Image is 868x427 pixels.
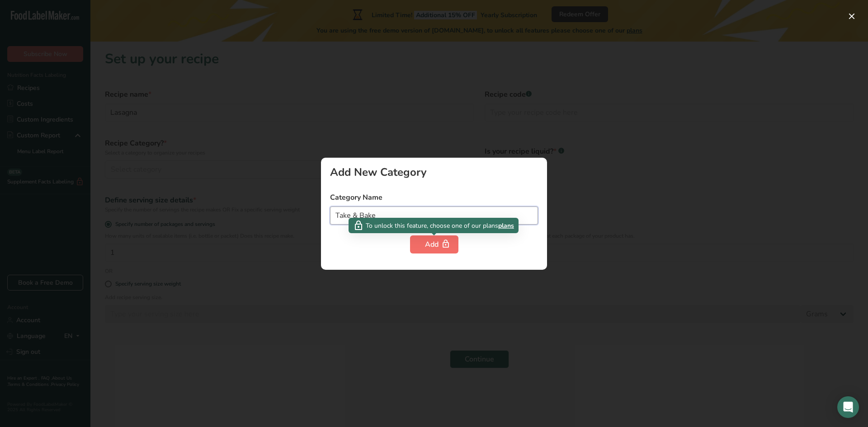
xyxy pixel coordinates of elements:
input: Type your category name here [330,206,538,225]
div: Add New Category [330,167,538,178]
button: Add [410,235,458,253]
div: Add [425,239,443,250]
label: Category Name [330,192,538,203]
span: plans [498,221,514,230]
div: Open Intercom Messenger [837,396,859,418]
span: To unlock this feature, choose one of our plans [366,221,498,230]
